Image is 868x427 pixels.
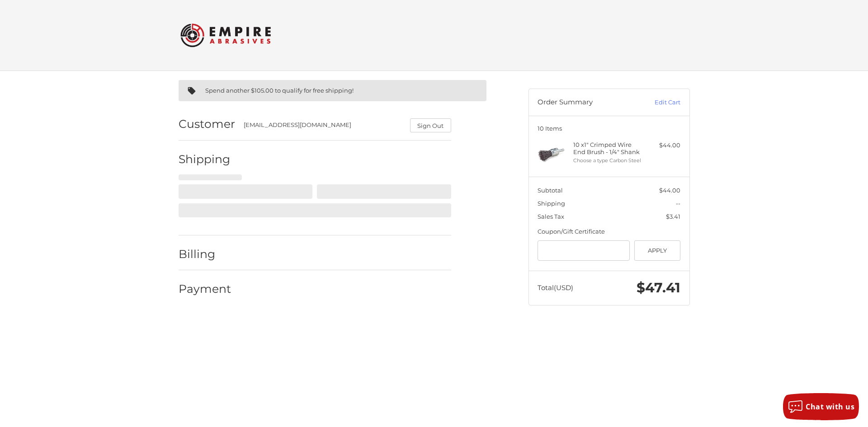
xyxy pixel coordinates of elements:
li: Choose a type Carbon Steel [573,157,642,164]
span: Subtotal [538,187,563,194]
h2: Customer [179,117,235,131]
span: Shipping [538,200,565,207]
div: [EMAIL_ADDRESS][DOMAIN_NAME] [244,121,401,132]
a: Edit Cart [635,98,680,107]
div: Coupon/Gift Certificate [538,227,680,236]
h3: 10 Items [538,125,680,132]
img: Empire Abrasives [180,18,271,53]
span: $47.41 [637,279,680,296]
h2: Shipping [179,152,231,166]
h4: 10 x 1" Crimped Wire End Brush - 1/4" Shank [573,141,642,156]
span: Chat with us [806,402,854,412]
button: Sign Out [410,118,451,132]
span: Spend another $105.00 to qualify for free shipping! [205,87,354,94]
button: Apply [634,240,681,261]
span: $3.41 [666,213,680,220]
input: Gift Certificate or Coupon Code [538,240,630,261]
h2: Payment [179,282,231,296]
span: Sales Tax [538,213,564,220]
div: $44.00 [645,141,680,150]
span: Total (USD) [538,283,573,292]
h3: Order Summary [538,98,635,107]
h2: Billing [179,247,231,261]
button: Chat with us [783,393,859,420]
span: $44.00 [659,187,680,194]
span: -- [676,200,680,207]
